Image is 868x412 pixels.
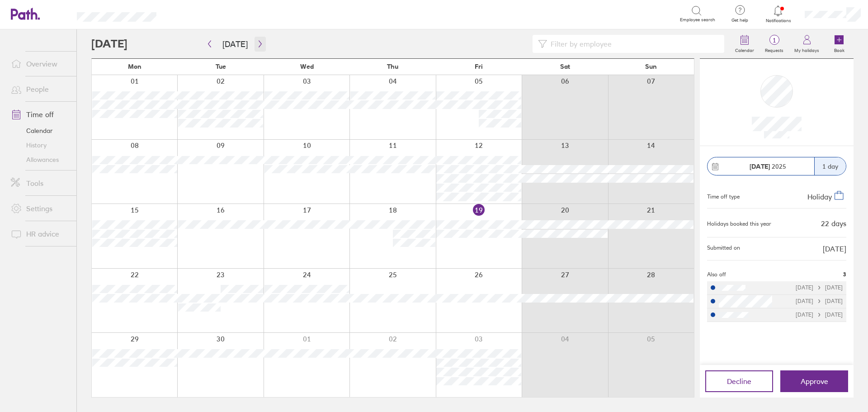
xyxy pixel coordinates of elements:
[216,63,226,70] span: Tue
[825,29,854,58] a: Book
[730,45,759,53] label: Calendar
[547,35,719,52] input: Filter by employee
[759,37,789,44] span: 1
[680,17,715,23] span: Employee search
[759,45,789,53] label: Requests
[128,63,142,70] span: Mon
[789,45,825,53] label: My holidays
[4,105,76,123] a: Time off
[789,29,825,58] a: My holidays
[796,298,843,304] div: [DATE] [DATE]
[759,29,789,58] a: 1Requests
[300,63,314,70] span: Wed
[750,163,786,170] span: 2025
[796,284,843,291] div: [DATE] [DATE]
[727,377,751,385] span: Decline
[4,174,76,192] a: Tools
[823,245,846,253] span: [DATE]
[705,370,773,392] button: Decline
[645,63,657,70] span: Sun
[821,219,846,227] div: 22 days
[780,370,848,392] button: Approve
[725,18,755,23] span: Get help
[4,199,76,218] a: Settings
[387,63,398,70] span: Thu
[707,271,726,278] span: Also off
[764,18,793,24] span: Notifications
[764,5,793,24] a: Notifications
[4,225,76,243] a: HR advice
[707,221,771,227] div: Holidays booked this year
[814,157,846,175] div: 1 day
[4,80,76,98] a: People
[707,190,740,201] div: Time off type
[4,123,76,138] a: Calendar
[807,192,832,201] span: Holiday
[750,162,770,170] strong: [DATE]
[560,63,570,70] span: Sat
[215,37,255,52] button: [DATE]
[4,138,76,152] a: History
[829,45,850,53] label: Book
[475,63,483,70] span: Fri
[801,377,828,385] span: Approve
[181,9,204,18] div: Search
[4,55,76,73] a: Overview
[707,245,740,253] span: Submitted on
[796,312,843,318] div: [DATE] [DATE]
[730,29,759,58] a: Calendar
[843,271,846,278] span: 3
[4,152,76,167] a: Allowances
